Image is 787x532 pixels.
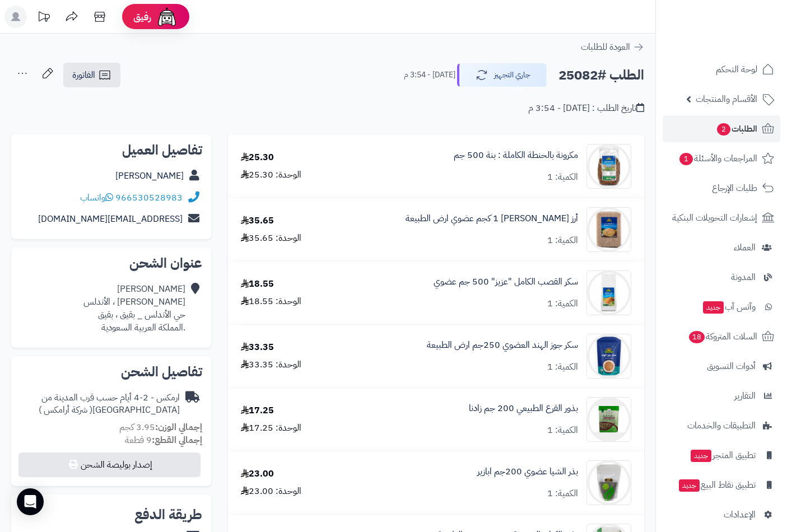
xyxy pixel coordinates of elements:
[663,56,780,83] a: لوحة التحكم
[39,403,92,417] span: ( شركة أرامكس )
[558,64,644,87] h2: الطلب #25082
[663,412,780,439] a: التطبيقات والخدمات
[587,207,631,252] img: Jasmine-Brown-Rice.jpg.320x400_q95_upscale-True-90x90.jpg
[687,418,756,433] span: التطبيقات والخدمات
[241,278,274,291] div: 18.55
[63,63,120,87] a: الفاتورة
[663,204,780,231] a: إشعارات التحويلات البنكية
[679,479,700,492] span: جديد
[547,361,578,374] div: الكمية: 1
[477,465,578,478] a: بذر الشيا عضوي 200جم ابازير
[663,175,780,202] a: طلبات الإرجاع
[18,452,201,477] button: إصدار بوليصة الشحن
[133,10,151,24] span: رفيق
[712,180,757,196] span: طلبات الإرجاع
[156,6,178,28] img: ai-face.png
[241,214,274,227] div: 35.65
[672,210,757,226] span: إشعارات التحويلات البنكية
[663,234,780,261] a: العملاء
[587,334,631,379] img: 1644778366-61JP47O2xlL._AC_SL1000_-90x90.jpg
[134,508,202,521] h2: طريقة الدفع
[663,353,780,380] a: أدوات التسويق
[703,301,724,314] span: جديد
[678,477,756,493] span: تطبيق نقاط البيع
[581,40,630,54] span: العودة للطلبات
[587,144,631,189] img: Whole-Spelt-Penne.jpg.320x400_q95_upscale-True-90x90.jpg
[716,62,757,77] span: لوحة التحكم
[702,299,756,315] span: وآتس آب
[547,171,578,184] div: الكمية: 1
[707,358,756,374] span: أدوات التسويق
[434,276,578,288] a: سكر القصب الكامل "عزيز" 500 جم عضوي
[20,143,202,157] h2: تفاصيل العميل
[241,358,301,371] div: الوحدة: 33.35
[689,331,705,343] span: 18
[241,295,301,308] div: الوحدة: 18.55
[547,487,578,500] div: الكمية: 1
[30,6,58,31] a: تحديثات المنصة
[115,191,183,204] a: 966530528983
[241,485,301,498] div: الوحدة: 23.00
[241,169,301,181] div: الوحدة: 25.30
[241,404,274,417] div: 17.25
[663,323,780,350] a: السلات المتروكة18
[581,40,644,54] a: العودة للطلبات
[663,442,780,469] a: تطبيق المتجرجديد
[711,30,776,54] img: logo-2.png
[119,421,202,434] small: 3.95 كجم
[678,151,757,166] span: المراجعات والأسئلة
[734,388,756,404] span: التقارير
[717,123,730,136] span: 2
[547,424,578,437] div: الكمية: 1
[404,69,455,81] small: [DATE] - 3:54 م
[663,145,780,172] a: المراجعات والأسئلة1
[547,297,578,310] div: الكمية: 1
[528,102,644,115] div: تاريخ الطلب : [DATE] - 3:54 م
[716,121,757,137] span: الطلبات
[663,382,780,409] a: التقارير
[83,283,185,334] div: [PERSON_NAME] [PERSON_NAME] ، الأندلس حي الأندلس _ بقيق ، بقيق .المملكة العربية السعودية
[454,149,578,162] a: مكرونة بالحنطة الكاملة : بنة 500 جم
[457,63,547,87] button: جاري التجهيز
[38,212,183,226] a: [EMAIL_ADDRESS][DOMAIN_NAME]
[663,115,780,142] a: الطلبات2
[663,293,780,320] a: وآتس آبجديد
[724,507,756,522] span: الإعدادات
[155,421,202,434] strong: إجمالي الوزن:
[115,169,184,183] a: [PERSON_NAME]
[688,329,757,344] span: السلات المتروكة
[587,270,631,315] img: azeez-sugar-1_8-90x90.jpg
[241,341,274,354] div: 33.35
[241,468,274,480] div: 23.00
[20,391,180,417] div: ارمكس - 2-4 أيام حسب قرب المدينة من [GEOGRAPHIC_DATA]
[72,68,95,82] span: الفاتورة
[80,191,113,204] a: واتساب
[587,460,631,505] img: 1702821868-%D8%A8%D8%B0%D9%88%D8%B1%20%D8%A7%D9%84%D8%B4%D9%8A%D8%A7%20%D8%A7%D8%A8%D8%A7%D8%B2%D...
[547,234,578,247] div: الكمية: 1
[696,91,757,107] span: الأقسام والمنتجات
[469,402,578,415] a: بذور القرع الطبيعي 200 جم زادنا
[663,501,780,528] a: الإعدادات
[20,256,202,270] h2: عنوان الشحن
[406,212,578,225] a: أرز [PERSON_NAME] 1 كجم عضوي ارض الطبيعة
[241,151,274,164] div: 25.30
[679,153,693,165] span: 1
[663,472,780,498] a: تطبيق نقاط البيعجديد
[20,365,202,379] h2: تفاصيل الشحن
[690,447,756,463] span: تطبيق المتجر
[731,269,756,285] span: المدونة
[241,232,301,245] div: الوحدة: 35.65
[427,339,578,352] a: سكر جوز الهند العضوي 250جم ارض الطبيعة
[125,433,202,447] small: 9 قطعة
[663,264,780,291] a: المدونة
[587,397,631,442] img: 1689595608-%D8%AA%D9%86%D8%B2%D9%8A%D9%84%20(3)-90x90.png
[241,422,301,435] div: الوحدة: 17.25
[734,240,756,255] span: العملاء
[691,450,711,462] span: جديد
[17,488,44,515] div: Open Intercom Messenger
[152,433,202,447] strong: إجمالي القطع:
